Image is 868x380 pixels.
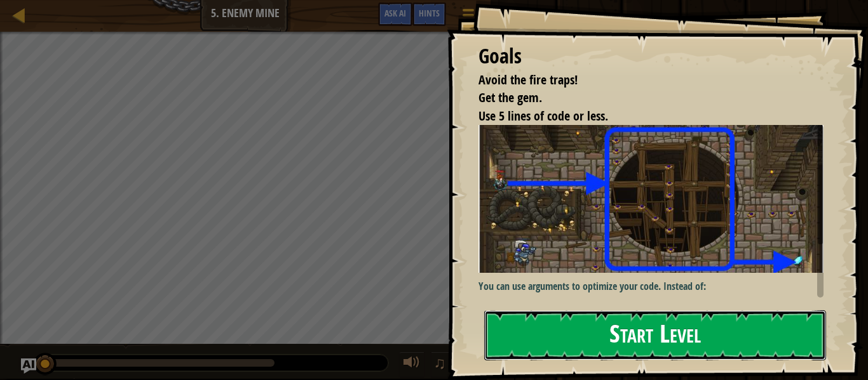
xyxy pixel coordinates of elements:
span: ♫ [433,353,446,372]
span: Get the gem. [478,89,542,106]
li: Avoid the fire traps! [463,71,820,89]
button: ♫ [431,351,452,377]
span: Use 5 lines of code or less. [478,107,608,124]
button: Ask AI [378,3,412,26]
span: Ask AI [384,7,406,19]
li: Use 5 lines of code or less. [463,107,820,126]
p: You can use arguments to optimize your code. Instead of: [478,279,824,294]
button: Ask AI [21,358,36,374]
span: Hints [419,7,440,19]
button: Adjust volume [399,351,424,377]
li: Get the gem. [463,89,820,107]
button: Start Level [484,310,826,360]
span: Avoid the fire traps! [478,71,578,88]
img: Enemy mine [478,125,824,273]
div: Goals [478,42,824,71]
